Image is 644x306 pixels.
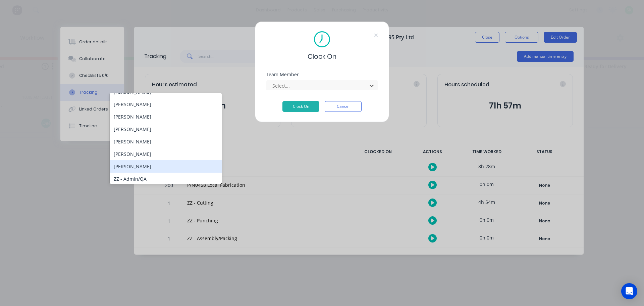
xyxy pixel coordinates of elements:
div: Team Member [266,72,378,77]
button: Cancel [325,101,362,112]
button: Clock On [282,101,319,112]
div: [PERSON_NAME] [110,160,222,173]
div: [PERSON_NAME] [110,135,222,148]
div: [PERSON_NAME] [110,148,222,160]
div: ZZ - Admin/QA [110,173,222,185]
span: Clock On [308,51,336,61]
div: [PERSON_NAME] [110,123,222,135]
div: [PERSON_NAME] [110,98,222,111]
div: Open Intercom Messenger [621,283,637,299]
div: [PERSON_NAME] [110,111,222,123]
